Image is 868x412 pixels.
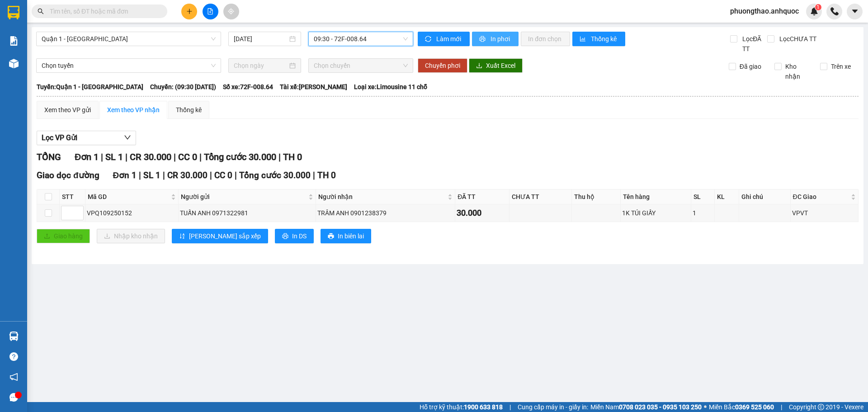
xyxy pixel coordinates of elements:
button: plus [181,4,197,19]
span: SL 1 [105,152,123,162]
span: Miền Bắc [709,402,774,412]
th: SL [691,189,715,204]
span: CC 0 [214,170,232,180]
span: Chuyến: (09:30 [DATE]) [150,82,216,92]
button: printerIn phơi [472,32,519,46]
span: caret-down [851,7,859,15]
img: solution-icon [9,36,19,46]
span: | [781,402,782,412]
span: Mã GD [88,192,169,202]
div: VP 108 [PERSON_NAME] [106,8,179,29]
th: Thu hộ [572,189,621,204]
span: Tài xế: [PERSON_NAME] [280,82,347,92]
span: Tổng cước 30.000 [239,170,311,180]
img: warehouse-icon [9,331,19,341]
span: [PERSON_NAME] sắp xếp [189,231,261,241]
span: VPVT [119,53,153,69]
div: TUẤN ANH 0971322981 [180,208,314,218]
span: | [278,152,281,162]
span: TỔNG [37,152,61,162]
th: Ghi chú [739,189,791,204]
button: downloadXuất Excel [469,58,523,73]
button: file-add [203,4,218,19]
span: | [125,152,127,162]
button: Chuyển phơi [418,58,467,73]
span: DĐ: [106,58,119,67]
span: | [163,170,165,180]
span: Lọc CHƯA TT [776,34,818,44]
span: Gửi: [8,9,22,18]
span: Chọn chuyến [314,59,408,72]
span: SL 1 [143,170,160,180]
span: question-circle [9,352,18,361]
div: Thống kê [176,105,202,115]
span: phuongthao.anhquoc [723,5,806,17]
span: Đã giao [736,62,765,71]
span: Nhận: [106,9,127,18]
span: | [235,170,237,180]
img: warehouse-icon [9,59,19,68]
span: search [38,8,44,14]
span: CR 30.000 [130,152,171,162]
th: STT [60,189,85,204]
button: sort-ascending[PERSON_NAME] sắp xếp [172,229,268,243]
span: Người nhận [318,192,446,202]
button: uploadGiao hàng [37,229,90,243]
span: | [313,170,315,180]
div: VP 18 [PERSON_NAME][GEOGRAPHIC_DATA] - [GEOGRAPHIC_DATA] [8,8,99,62]
span: 09:30 - 72F-008.64 [314,32,408,46]
span: printer [328,233,334,240]
img: phone-icon [830,7,839,15]
button: syncLàm mới [418,32,470,46]
span: TH 0 [317,170,336,180]
span: Đơn 1 [113,170,137,180]
span: sync [425,36,433,43]
div: 1K TÚI GIẤY [622,208,689,218]
span: Thống kê [591,34,618,44]
span: In phơi [491,34,511,44]
button: Lọc VP Gửi [37,131,136,145]
div: VPQ109250152 [87,208,177,218]
div: VPVT [792,208,857,218]
span: Giao dọc đường [37,170,99,180]
span: ĐC Giao [793,192,849,202]
span: ⚪️ [704,405,707,409]
span: Cung cấp máy in - giấy in: [518,402,588,412]
input: Tìm tên, số ĐT hoặc mã đơn [50,6,156,16]
span: 1 [816,4,820,10]
th: KL [715,189,739,204]
span: download [476,62,482,70]
div: TRÂM ANH 0901238379 [317,208,453,218]
div: TRÂM ANH [106,29,179,40]
span: plus [186,8,193,14]
span: Quận 1 - Vũng Tàu [42,32,216,46]
span: | [174,152,176,162]
span: printer [479,36,487,43]
span: Người gửi [181,192,307,202]
th: CHƯA TT [509,189,572,204]
sup: 1 [815,4,821,10]
span: printer [282,233,288,240]
span: Lọc ĐÃ TT [739,34,767,54]
span: TH 0 [283,152,302,162]
span: | [101,152,103,162]
strong: 0369 525 060 [735,403,774,411]
span: Kho nhận [782,62,813,81]
input: Chọn ngày [234,61,288,71]
span: Miền Nam [590,402,702,412]
span: bar-chart [580,36,587,43]
img: icon-new-feature [810,7,818,15]
button: downloadNhập kho nhận [97,229,165,243]
th: Tên hàng [621,189,691,204]
span: aim [228,8,234,14]
span: Loại xe: Limousine 11 chỗ [354,82,427,92]
button: aim [223,4,239,19]
span: Số xe: 72F-008.64 [223,82,273,92]
span: notification [9,373,18,381]
span: | [509,402,511,412]
div: Xem theo VP gửi [44,105,91,115]
b: Tuyến: Quận 1 - [GEOGRAPHIC_DATA] [37,83,143,90]
span: | [199,152,202,162]
strong: 0708 023 035 - 0935 103 250 [619,403,702,411]
span: Chọn tuyến [42,59,216,72]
